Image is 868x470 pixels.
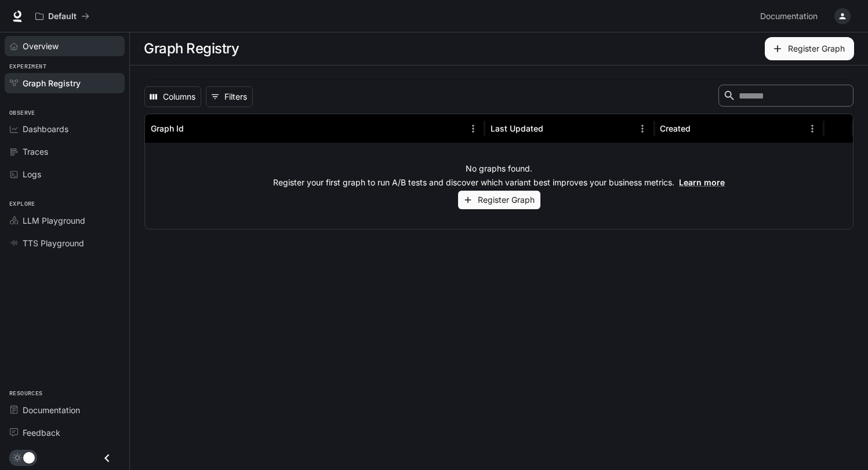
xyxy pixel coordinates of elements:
button: Menu [464,120,482,137]
button: Sort [185,120,202,137]
span: Documentation [23,404,80,416]
button: Menu [634,120,651,137]
a: Documentation [756,5,826,28]
button: Close drawer [94,446,120,470]
a: Graph Registry [5,73,125,93]
p: Default [48,12,77,21]
h1: Graph Registry [144,37,239,60]
a: Dashboards [5,119,125,139]
p: Register your first graph to run A/B tests and discover which variant best improves your business... [273,177,725,188]
a: TTS Playground [5,233,125,253]
span: Dark mode toggle [23,451,35,464]
span: Overview [23,40,59,52]
a: Documentation [5,400,125,420]
span: Documentation [760,9,818,24]
span: Traces [23,145,48,158]
button: Show filters [206,86,253,107]
button: Register Graph [765,37,854,60]
a: Overview [5,36,125,56]
span: LLM Playground [23,214,85,227]
div: Search [718,85,854,109]
div: Graph Id [151,123,184,133]
button: Sort [692,120,709,137]
button: Menu [804,120,821,137]
a: Traces [5,141,125,162]
button: Register Graph [458,191,540,210]
p: No graphs found. [466,163,532,174]
button: All workspaces [30,5,95,28]
a: Feedback [5,422,125,443]
a: LLM Playground [5,210,125,231]
a: Logs [5,164,125,184]
button: Select columns [144,86,201,107]
span: Dashboards [23,123,68,135]
span: TTS Playground [23,237,84,249]
div: Last Updated [491,123,543,133]
button: Sort [544,120,562,137]
a: Learn more [679,177,725,187]
div: Created [660,123,691,133]
span: Graph Registry [23,77,81,89]
span: Feedback [23,427,60,439]
span: Logs [23,168,41,180]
